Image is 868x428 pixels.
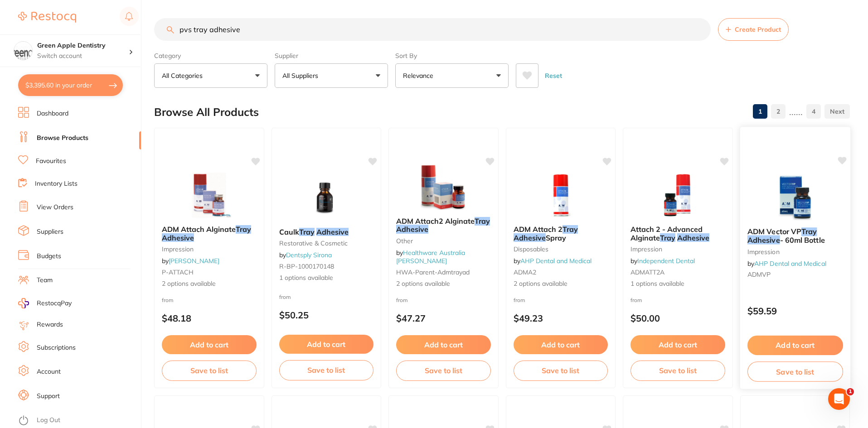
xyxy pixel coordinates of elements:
[18,74,123,96] button: $3,395.60 in your order
[648,173,707,218] img: Attach 2 - Advanced Alginate Tray Adhesive
[37,41,129,50] h4: Green Apple Dentistry
[660,233,675,242] em: Tray
[162,297,174,303] span: from
[806,102,821,120] a: 4
[275,63,388,88] button: All Suppliers
[630,225,703,242] span: Attach 2 - Advanced Alginate
[414,164,473,210] img: ADM Attach2 Alginate Tray Adhesive
[279,310,374,320] p: $50.25
[236,225,251,234] em: Tray
[735,26,781,33] span: Create Product
[162,268,194,276] span: P-ATTACH
[780,236,824,245] span: - 60ml Bottle
[514,313,608,323] p: $49.23
[396,361,491,380] button: Save to list
[18,298,72,308] a: RestocqPay
[630,225,725,242] b: Attach 2 - Advanced Alginate Tray Adhesive
[514,225,563,234] span: ADM Attach 2
[18,12,76,23] img: Restocq Logo
[316,227,349,236] em: Adhesive
[747,270,771,279] span: ADMVP
[637,257,695,265] a: Independent Dental
[162,225,257,242] b: ADM Attach Alginate Tray Adhesive
[514,245,608,253] small: disposables
[514,361,608,380] button: Save to list
[514,233,546,242] em: Adhesive
[279,251,332,259] span: by
[630,268,664,276] span: ADMATT2A
[847,388,854,395] span: 1
[765,174,824,220] img: ADM Vector VP Tray Adhesive - 60ml Bottle
[162,361,257,380] button: Save to list
[630,335,725,354] button: Add to cart
[396,237,491,245] small: other
[747,260,826,268] span: by
[36,157,66,166] a: Favourites
[162,233,194,242] em: Adhesive
[279,240,374,247] small: restorative & cosmetic
[396,313,491,323] p: $47.27
[37,320,63,329] a: Rewards
[677,233,709,242] em: Adhesive
[37,252,61,261] a: Budgets
[747,306,843,316] p: $59.59
[396,335,491,354] button: Add to cart
[279,227,299,236] span: Caulk
[789,106,803,117] p: ......
[14,42,32,60] img: Green Apple Dentistry
[514,297,525,303] span: from
[279,262,334,270] span: R-BP-1000170148
[286,251,332,259] a: Dentsply Sirona
[162,225,236,234] span: ADM Attach Alginate
[279,335,374,354] button: Add to cart
[828,388,850,410] iframe: Intercom live chat
[396,216,475,226] span: ADM Attach2 Alginate
[771,102,786,120] a: 2
[403,71,437,80] p: Relevance
[396,249,465,265] span: by
[520,257,592,265] a: AHP Dental and Medical
[630,245,725,253] small: impression
[162,279,257,289] span: 2 options available
[154,52,267,60] label: Category
[546,233,566,242] span: Spray
[162,245,257,253] small: impression
[279,228,374,236] b: Caulk Tray Adhesive
[630,313,725,323] p: $50.00
[162,313,257,323] p: $48.18
[154,18,711,41] input: Search Products
[37,343,76,352] a: Subscriptions
[747,227,843,244] b: ADM Vector VP Tray Adhesive - 60ml Bottle
[154,63,267,88] button: All Categories
[514,225,608,242] b: ADM Attach 2 Tray Adhesive Spray
[37,109,68,118] a: Dashboard
[747,248,843,255] small: impression
[396,217,491,234] b: ADM Attach2 Alginate Tray Adhesive
[37,367,61,376] a: Account
[35,179,78,188] a: Inventory Lists
[747,236,780,245] em: Adhesive
[396,249,465,265] a: Healthware Australia [PERSON_NAME]
[718,18,789,41] button: Create Product
[753,102,767,120] a: 1
[37,416,60,425] a: Log Out
[396,279,491,289] span: 2 options available
[162,71,206,80] p: All Categories
[37,203,73,212] a: View Orders
[630,361,725,380] button: Save to list
[18,7,76,28] a: Restocq Logo
[37,299,72,308] span: RestocqPay
[754,260,826,268] a: AHP Dental and Medical
[162,335,257,354] button: Add to cart
[630,257,695,265] span: by
[396,225,428,234] em: Adhesive
[154,106,259,119] h2: Browse All Products
[801,227,817,236] em: Tray
[395,63,509,88] button: Relevance
[275,52,388,60] label: Supplier
[279,293,291,300] span: from
[531,173,590,218] img: ADM Attach 2 Tray Adhesive Spray
[37,276,53,285] a: Team
[179,173,238,218] img: ADM Attach Alginate Tray Adhesive
[475,216,490,226] em: Tray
